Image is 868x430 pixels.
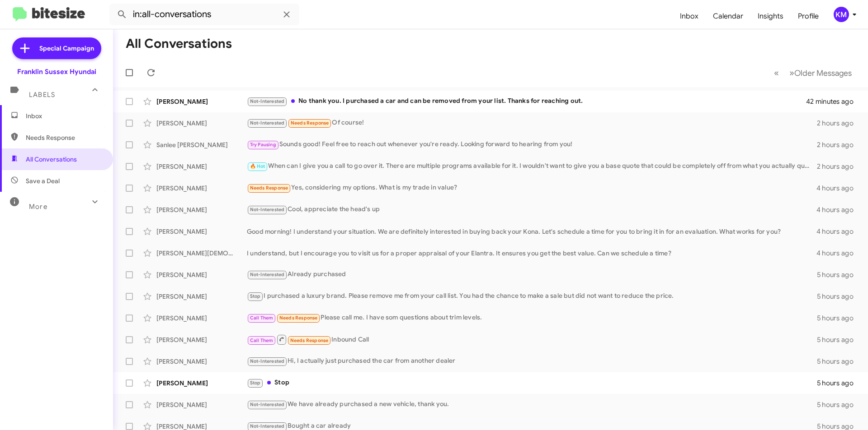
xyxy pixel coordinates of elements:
[826,7,858,22] button: KM
[789,67,794,79] span: »
[247,378,817,388] div: Stop
[817,270,861,279] div: 5 hours ago
[816,184,861,193] div: 4 hours ago
[817,357,861,366] div: 5 hours ago
[156,400,247,409] div: [PERSON_NAME]
[26,111,103,120] span: Inbox
[247,227,816,236] div: Good morning! I understand your situation. We are definitely interested in buying back your Kona....
[247,139,817,150] div: Sounds good! Feel free to reach out whenever you're ready. Looking forward to hearing from you!
[247,399,817,410] div: We have already purchased a new vehicle, thank you.
[109,4,299,25] input: Search
[17,67,96,76] div: Franklin Sussex Hyundai
[247,161,817,171] div: When can I give you a call to go over it. There are multiple programs available for it. I wouldn'...
[247,356,817,366] div: Hi, I actually just purchased the car from another dealer
[250,338,274,343] span: Call Them
[817,314,861,323] div: 5 hours ago
[156,162,247,171] div: [PERSON_NAME]
[250,142,276,148] span: Try Pausing
[156,249,247,258] div: [PERSON_NAME][DEMOGRAPHIC_DATA]
[279,315,318,321] span: Needs Response
[250,98,285,104] span: Not-Interested
[156,205,247,214] div: [PERSON_NAME]
[817,400,861,409] div: 5 hours ago
[29,91,55,99] span: Labels
[156,379,247,388] div: [PERSON_NAME]
[250,315,274,321] span: Call Them
[250,163,265,169] span: 🔥 Hot
[807,97,861,106] div: 42 minutes ago
[250,207,285,213] span: Not-Interested
[247,313,817,323] div: Please call me. I have som questions about trim levels.
[250,272,285,277] span: Not-Interested
[816,249,861,258] div: 4 hours ago
[156,314,247,323] div: [PERSON_NAME]
[29,203,47,211] span: More
[156,270,247,279] div: [PERSON_NAME]
[774,67,779,79] span: «
[247,291,817,301] div: I purchased a luxury brand. Please remove me from your call list. You had the chance to make a sa...
[156,292,247,301] div: [PERSON_NAME]
[750,3,791,29] a: Insights
[247,183,816,193] div: Yes, considering my options. What is my trade in value?
[817,335,861,344] div: 5 hours ago
[250,185,288,191] span: Needs Response
[26,176,60,185] span: Save a Deal
[250,402,285,407] span: Not-Interested
[156,335,247,344] div: [PERSON_NAME]
[156,227,247,236] div: [PERSON_NAME]
[156,140,247,149] div: Sanlee [PERSON_NAME]
[26,133,103,142] span: Needs Response
[126,37,232,51] h1: All Conversations
[250,380,261,386] span: Stop
[769,64,857,82] nav: Page navigation example
[250,120,285,126] span: Not-Interested
[817,140,861,149] div: 2 hours ago
[769,64,784,82] button: Previous
[39,44,94,53] span: Special Campaign
[834,7,849,22] div: KM
[156,357,247,366] div: [PERSON_NAME]
[817,162,861,171] div: 2 hours ago
[784,64,857,82] button: Next
[247,269,817,280] div: Already purchased
[156,97,247,106] div: [PERSON_NAME]
[250,293,261,299] span: Stop
[247,118,817,128] div: Of course!
[26,155,77,164] span: All Conversations
[816,205,861,214] div: 4 hours ago
[247,334,817,345] div: Inbound Call
[816,227,861,236] div: 4 hours ago
[817,292,861,301] div: 5 hours ago
[247,204,816,215] div: Cool, appreciate the head's up
[247,96,807,106] div: No thank you. I purchased a car and can be removed from your list. Thanks for reaching out.
[156,184,247,193] div: [PERSON_NAME]
[250,358,285,364] span: Not-Interested
[12,37,101,59] a: Special Campaign
[290,338,329,343] span: Needs Response
[794,68,852,78] span: Older Messages
[250,423,285,429] span: Not-Interested
[291,120,329,126] span: Needs Response
[817,119,861,128] div: 2 hours ago
[706,3,750,29] a: Calendar
[247,249,816,258] div: I understand, but I encourage you to visit us for a proper appraisal of your Elantra. It ensures ...
[673,3,706,29] a: Inbox
[156,119,247,128] div: [PERSON_NAME]
[817,379,861,388] div: 5 hours ago
[791,3,826,29] a: Profile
